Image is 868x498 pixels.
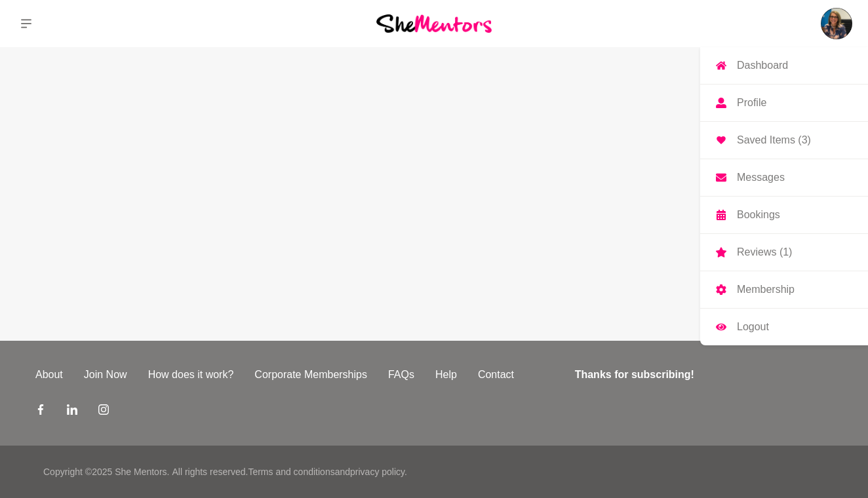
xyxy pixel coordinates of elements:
p: Profile [737,98,766,108]
a: Profile [700,85,868,121]
a: Facebook [35,404,46,419]
a: Instagram [98,404,109,419]
a: Terms and conditions [248,467,334,477]
img: She Mentors Logo [376,14,492,32]
a: How does it work? [138,367,245,383]
a: Help [425,367,467,383]
p: Copyright © 2025 She Mentors . [43,465,169,479]
img: Kate Vertsonis [821,8,852,39]
a: Kate VertsonisDashboardProfileSaved Items (3)MessagesBookingsReviews (1)MembershipLogout [821,8,852,39]
a: FAQs [378,367,425,383]
p: Bookings [737,210,780,220]
a: Reviews (1) [700,234,868,271]
p: Reviews (1) [737,247,792,258]
a: Messages [700,159,868,196]
p: Membership [737,284,795,295]
a: Join Now [73,367,138,383]
a: privacy policy [350,467,404,477]
a: About [25,367,73,383]
a: LinkedIn [67,404,77,419]
p: Saved Items (3) [737,135,811,145]
p: Dashboard [737,60,788,71]
a: Corporate Memberships [244,367,378,383]
p: Logout [737,322,769,332]
h4: Thanks for subscribing! [575,367,825,383]
p: All rights reserved. and . [172,465,406,479]
a: Contact [467,367,524,383]
p: Messages [737,172,785,183]
a: Saved Items (3) [700,122,868,159]
a: Bookings [700,197,868,233]
a: Dashboard [700,47,868,84]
